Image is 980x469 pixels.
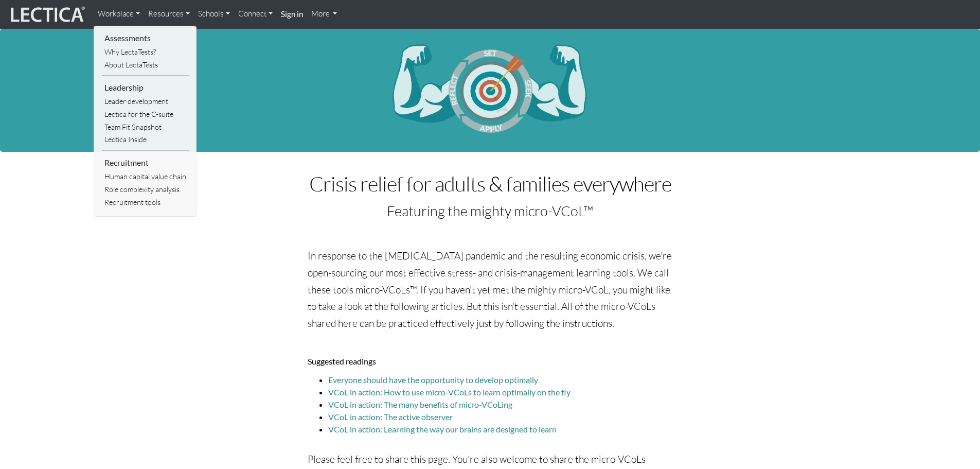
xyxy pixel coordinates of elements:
p: In response to the [MEDICAL_DATA] pandemic and the resulting economic crisis, we're open-sourcing... [308,248,673,332]
a: Lectica Inside [102,133,189,146]
a: Connect [234,4,277,24]
a: More [307,4,342,24]
a: Team Fit Snapshot [102,121,189,134]
li: Leadership [102,80,189,95]
a: Leader development [102,95,189,108]
a: Resources [144,4,194,24]
a: Why LectaTests? [102,46,189,59]
a: Schools [194,4,234,24]
a: VCoL in action: The active observer [328,412,453,422]
h5: Suggested readings [308,357,673,366]
img: lecticalive [8,5,85,24]
a: Sign in [277,4,307,25]
a: VCoL in action: The many benefits of micro-VCoLing [328,399,512,409]
a: Everyone should have the opportunity to develop optimally [328,375,538,385]
a: Human capital value chain [102,170,189,183]
a: VCoL in action: How to use micro-VCoLs to learn optimally on the fly [328,387,571,397]
li: Recruitment [102,155,189,170]
a: VCoL in action: Learning the way our brains are designed to learn [328,424,557,434]
a: About LectaTests [102,59,189,72]
a: Lectica for the C-suite [102,108,189,121]
li: Assessments [102,30,189,46]
strong: Sign in [281,9,303,19]
h1: Crisis relief for adults & families everywhere [308,172,673,195]
a: Recruitment tools [102,196,189,209]
a: Workplace [94,4,144,24]
img: vcol-cycle-target-arrow-banner-mighty-white.png [390,42,590,136]
p: Featuring the mighty micro-VCoL™ [308,199,673,223]
a: Role complexity analysis [102,183,189,196]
